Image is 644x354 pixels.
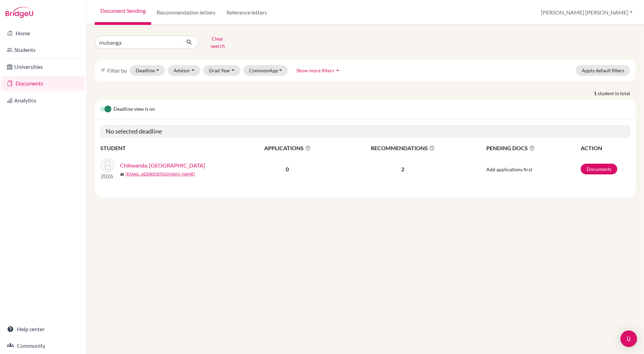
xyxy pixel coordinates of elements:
i: arrow_drop_up [334,67,341,74]
a: Analytics [1,93,85,107]
input: Find student by name... [95,36,181,49]
strong: 1 [594,90,598,97]
i: filter_list [100,67,106,73]
span: student in total [598,90,636,97]
th: ACTION [580,144,630,153]
span: Filter by [107,67,127,74]
button: Grad Year [203,65,240,76]
img: Bridge-U [6,7,33,18]
a: Home [1,26,85,40]
h5: No selected deadline [100,125,630,138]
th: STUDENT [100,144,239,153]
span: RECOMMENDATIONS [336,144,469,152]
span: Show more filters [296,67,334,73]
button: CommonApp [243,65,288,76]
button: Clear search [199,33,237,51]
div: Open Intercom Messenger [620,330,637,347]
b: 0 [286,166,289,172]
p: 2026 [101,172,114,180]
button: [PERSON_NAME] [PERSON_NAME] [538,6,636,19]
img: Chikwanda, Mubanga [101,158,114,172]
span: PENDING DOCS [486,144,580,152]
a: [EMAIL_ADDRESS][DOMAIN_NAME] [126,171,195,177]
p: 2 [336,165,469,173]
a: Community [1,339,85,353]
a: Universities [1,60,85,74]
a: Documents [581,164,617,174]
a: Students [1,43,85,57]
span: APPLICATIONS [239,144,335,152]
button: Apply default filters [576,65,630,76]
a: Help center [1,322,85,336]
a: Documents [1,76,85,90]
span: Deadline view is on [113,105,155,114]
span: Add applications first [486,166,532,172]
span: mail [120,172,124,176]
button: Show more filtersarrow_drop_up [291,65,347,76]
button: Deadline [130,65,165,76]
a: Chikwanda, [GEOGRAPHIC_DATA] [120,161,205,170]
button: Advisor [168,65,201,76]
